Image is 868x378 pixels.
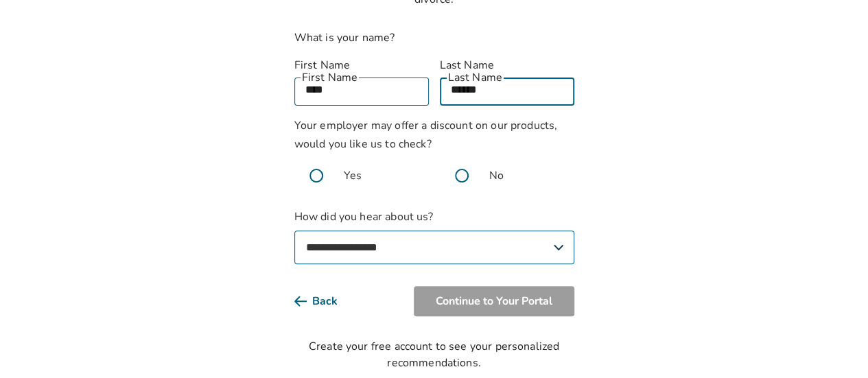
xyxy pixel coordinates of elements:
[294,30,395,45] label: What is your name?
[294,118,558,152] span: Your employer may offer a discount on our products, would you like us to check?
[294,209,574,264] label: How did you hear about us?
[294,57,429,73] label: First Name
[294,231,574,264] select: How did you hear about us?
[440,57,574,73] label: Last Name
[294,338,574,371] div: Create your free account to see your personalized recommendations.
[414,286,574,316] button: Continue to Your Portal
[799,312,868,378] iframe: Chat Widget
[489,167,504,184] span: No
[344,167,362,184] span: Yes
[294,286,360,316] button: Back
